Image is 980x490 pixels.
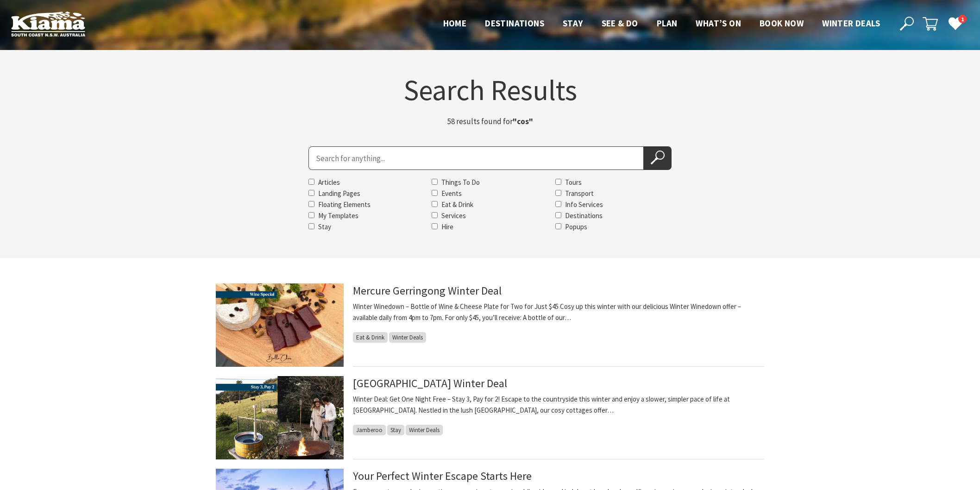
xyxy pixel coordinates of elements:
a: Your Perfect Winter Escape Starts Here [353,469,532,483]
span: Winter Deals [389,332,426,343]
strong: "cos" [513,116,533,126]
p: Winter Winedown – Bottle of Wine & Cheese Plate for Two for Just $45 Cosy up this winter with our... [353,301,764,323]
img: Kiama Logo [11,11,85,37]
span: Home [443,18,467,29]
span: Destinations [485,18,544,29]
input: Search for: [308,146,644,170]
label: My Templates [318,211,358,220]
span: Stay [387,425,404,435]
span: Winter Deals [406,425,443,435]
span: Book now [760,18,804,29]
span: Stay [563,18,583,29]
span: See & Do [602,18,638,29]
span: 1 [958,15,967,24]
p: 58 results found for [374,115,606,128]
label: Hire [441,222,453,231]
span: What’s On [696,18,741,29]
nav: Main Menu [434,16,889,31]
label: Eat & Drink [441,200,473,209]
a: Mercure Gerringong Winter Deal [353,283,502,298]
a: 1 [948,16,962,30]
h1: Search Results [216,75,764,104]
label: Popups [565,222,587,231]
label: Landing Pages [318,189,360,198]
label: Stay [318,222,331,231]
label: Info Services [565,200,603,209]
label: Floating Elements [318,200,371,209]
label: Transport [565,189,594,198]
label: Events [441,189,462,198]
label: Things To Do [441,178,480,187]
span: Plan [657,18,678,29]
span: Eat & Drink [353,332,388,343]
span: Jamberoo [353,425,386,435]
a: [GEOGRAPHIC_DATA] Winter Deal [353,376,507,390]
label: Services [441,211,466,220]
label: Articles [318,178,340,187]
label: Tours [565,178,582,187]
p: Winter Deal: Get One Night Free – Stay 3, Pay for 2! Escape to the countryside this winter and en... [353,394,764,416]
label: Destinations [565,211,603,220]
span: Winter Deals [822,18,880,29]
